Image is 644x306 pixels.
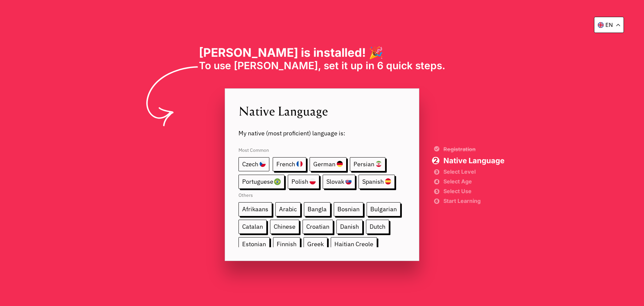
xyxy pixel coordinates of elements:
[443,169,504,174] span: Select Level
[199,59,445,72] span: To use [PERSON_NAME], set it up in 6 quick steps.
[443,179,504,184] span: Select Age
[275,202,301,216] span: Arabic
[273,157,306,171] span: French
[605,21,613,28] p: en
[443,146,504,152] span: Registration
[238,119,406,137] span: My native (most proficient) language is:
[238,202,272,216] span: Afrikaans
[270,220,299,234] span: Chinese
[331,237,377,251] span: Haitian Creole
[238,157,269,171] span: Czech
[288,175,319,189] span: Polish
[334,202,363,216] span: Bosnian
[303,220,333,234] span: Croatian
[238,102,406,119] span: Native Language
[359,175,395,189] span: Spanish
[366,220,389,234] span: Dutch
[323,175,355,189] span: Slovak
[443,157,504,164] span: Native Language
[443,189,504,193] span: Select Use
[367,202,400,216] span: Bulgarian
[310,157,346,171] span: German
[199,45,445,59] h1: [PERSON_NAME] is installed! 🎉
[238,189,406,202] span: Others
[304,202,330,216] span: Bangla
[273,237,300,251] span: Finnish
[238,220,267,234] span: Catalan
[336,220,363,234] span: Danish
[238,175,284,189] span: Portuguese
[443,199,504,203] span: Start Learning
[304,237,327,251] span: Greek
[350,157,385,171] span: Persian
[238,140,406,157] span: Most Common
[238,237,270,251] span: Estonian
